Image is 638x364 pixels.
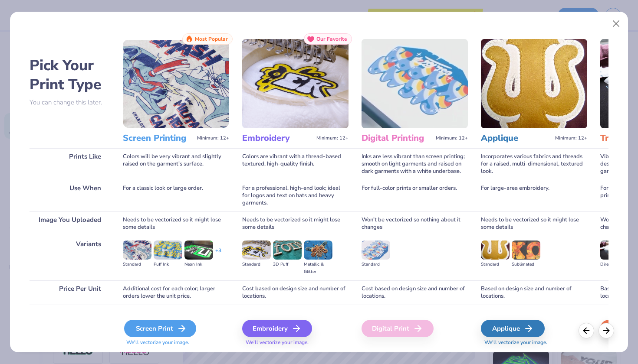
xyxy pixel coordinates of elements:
[30,236,110,280] div: Variants
[195,36,228,42] span: Most Popular
[242,280,349,305] div: Cost based on design size and number of locations.
[481,148,587,180] div: Incorporates various fabrics and threads for a raised, multi-dimensional, textured look.
[481,240,510,260] img: Standard
[481,320,545,337] div: Applique
[242,261,271,268] div: Standard
[124,320,196,337] div: Screen Print
[362,320,434,337] div: Digital Print
[123,240,151,260] img: Standard
[215,247,221,262] div: + 3
[123,339,229,346] span: We'll vectorize your image.
[242,148,349,180] div: Colors are vibrant with a thread-based textured, high-quality finish.
[512,261,540,268] div: Sublimated
[30,211,110,236] div: Image You Uploaded
[362,39,468,128] img: Digital Printing
[304,240,332,260] img: Metallic & Glitter
[436,135,468,141] span: Minimum: 12+
[30,56,110,94] h2: Pick Your Print Type
[123,39,229,128] img: Screen Printing
[242,180,349,211] div: For a professional, high-end look; ideal for logos and text on hats and heavy garments.
[362,211,468,236] div: Won't be vectorized so nothing about it changes
[481,280,587,305] div: Based on design size and number of locations.
[184,240,213,260] img: Neon Ink
[273,240,302,260] img: 3D Puff
[481,261,510,268] div: Standard
[242,211,349,236] div: Needs to be vectorized so it might lose some details
[123,211,229,236] div: Needs to be vectorized so it might lose some details
[512,240,540,260] img: Sublimated
[242,133,313,144] h3: Embroidery
[362,133,432,144] h3: Digital Printing
[362,240,390,260] img: Standard
[600,261,629,268] div: Direct-to-film
[123,180,229,211] div: For a classic look or large order.
[30,148,110,180] div: Prints Like
[362,280,468,305] div: Cost based on design size and number of locations.
[316,36,347,42] span: Our Favorite
[242,339,349,346] span: We'll vectorize your image.
[123,148,229,180] div: Colors will be very vibrant and slightly raised on the garment's surface.
[123,261,151,268] div: Standard
[362,261,390,268] div: Standard
[600,240,629,260] img: Direct-to-film
[304,261,332,276] div: Metallic & Glitter
[242,320,312,337] div: Embroidery
[30,180,110,211] div: Use When
[154,240,182,260] img: Puff Ink
[30,99,110,106] p: You can change this later.
[123,133,194,144] h3: Screen Printing
[30,280,110,305] div: Price Per Unit
[242,39,349,128] img: Embroidery
[197,135,229,141] span: Minimum: 12+
[481,39,587,128] img: Applique
[362,180,468,211] div: For full-color prints or smaller orders.
[362,148,468,180] div: Inks are less vibrant than screen printing; smooth on light garments and raised on dark garments ...
[481,133,552,144] h3: Applique
[608,16,625,32] button: Close
[154,261,182,268] div: Puff Ink
[123,280,229,305] div: Additional cost for each color; larger orders lower the unit price.
[273,261,302,268] div: 3D Puff
[316,135,349,141] span: Minimum: 12+
[184,261,213,268] div: Neon Ink
[555,135,587,141] span: Minimum: 12+
[481,211,587,236] div: Needs to be vectorized so it might lose some details
[242,240,271,260] img: Standard
[481,180,587,211] div: For large-area embroidery.
[481,339,587,346] span: We'll vectorize your image.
